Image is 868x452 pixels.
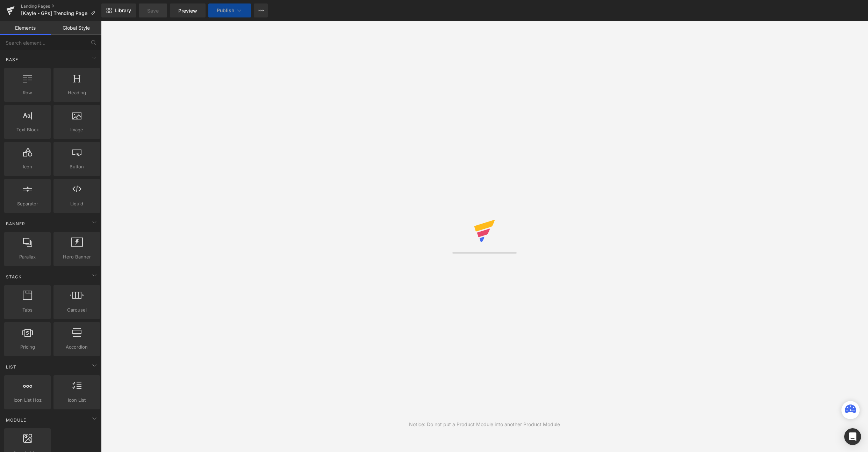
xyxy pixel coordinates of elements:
span: Stack [5,274,22,280]
span: Button [56,163,98,170]
span: Image [56,126,98,133]
span: Icon List [56,396,98,404]
button: More [254,3,268,17]
div: Notice: Do not put a Product Module into another Product Module [409,421,560,428]
a: Landing Pages [21,3,101,9]
span: Parallax [6,253,49,261]
span: Text Block [6,126,49,133]
span: Separator [6,200,49,207]
span: [Kayle - GPs] Trending Page [21,10,87,16]
span: Module [5,417,27,423]
span: Banner [5,220,26,227]
a: New Library [101,3,136,17]
span: List [5,364,17,370]
a: Preview [170,3,206,17]
span: Preview [178,7,197,14]
span: Base [5,56,19,63]
span: Library [115,7,131,14]
span: Tabs [6,306,49,314]
button: Publish [208,3,251,17]
span: Icon [6,163,49,170]
span: Publish [217,8,234,13]
div: Open Intercom Messenger [844,428,861,445]
span: Liquid [56,200,98,207]
span: Pricing [6,343,49,351]
span: Accordion [56,343,98,351]
span: Save [147,7,159,14]
span: Heading [56,89,98,96]
span: Hero Banner [56,253,98,261]
a: Global Style [51,21,101,35]
span: Row [6,89,49,96]
span: Icon List Hoz [6,396,49,404]
span: Carousel [56,306,98,314]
